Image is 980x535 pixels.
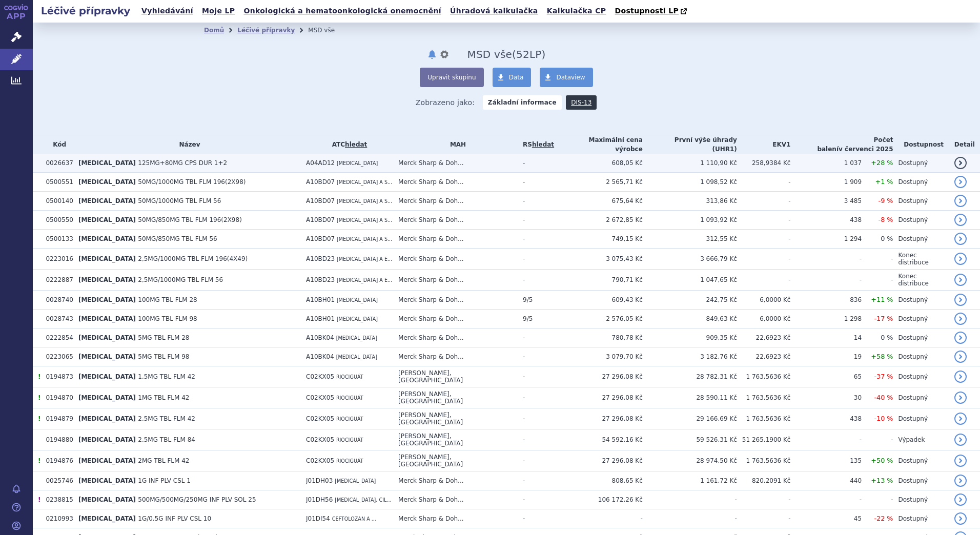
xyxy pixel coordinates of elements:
[737,450,791,471] td: 1 763,5636 Kč
[518,135,554,154] th: RS
[862,270,893,291] td: -
[554,291,643,310] td: 609,43 Kč
[893,328,949,347] td: Dostupný
[78,159,136,167] span: [MEDICAL_DATA]
[862,249,893,270] td: -
[78,255,136,262] span: [MEDICAL_DATA]
[38,394,40,401] span: Tento přípravek má více úhrad.
[40,450,73,471] td: 0194876
[518,366,554,387] td: -
[40,192,73,211] td: 0500140
[871,353,893,360] span: +58 %
[879,216,893,223] span: -8 %
[240,4,444,18] a: Onkologická a hematoonkologická onemocnění
[875,178,893,186] span: +1 %
[954,512,967,525] a: detail
[38,496,40,503] span: U tohoto přípravku vypisujeme SCUP.
[393,154,518,173] td: Merck Sharp & Doh...
[954,392,967,404] a: detail
[393,450,518,471] td: [PERSON_NAME], [GEOGRAPHIC_DATA]
[643,270,737,291] td: 1 047,65 Kč
[40,249,73,270] td: 0223016
[790,192,862,211] td: 3 485
[40,328,73,347] td: 0222854
[790,347,862,366] td: 19
[881,334,893,341] span: 0 %
[138,394,189,401] span: 1MG TBL FLM 42
[737,310,791,328] td: 6,0000 Kč
[518,450,554,471] td: -
[518,408,554,429] td: -
[954,475,967,487] a: detail
[790,270,862,291] td: -
[306,216,335,223] span: A10BD07
[512,48,545,60] span: ( LP)
[38,373,40,380] span: Tento přípravek má více úhrad.
[643,471,737,490] td: 1 161,72 Kč
[554,347,643,366] td: 3 079,70 Kč
[306,496,333,503] span: J01DH56
[78,334,136,341] span: [MEDICAL_DATA]
[554,154,643,173] td: 608,05 Kč
[954,455,967,467] a: detail
[337,179,392,185] span: [MEDICAL_DATA] A S...
[138,4,196,18] a: Vyhledávání
[393,230,518,249] td: Merck Sharp & Doh...
[308,23,348,38] li: MSD vše
[393,173,518,192] td: Merck Sharp & Doh...
[554,366,643,387] td: 27 296,08 Kč
[38,415,40,422] span: Tento přípravek má více úhrad.
[78,276,136,283] span: [MEDICAL_DATA]
[790,249,862,270] td: -
[893,471,949,490] td: Dostupný
[737,135,791,154] th: EKV1
[643,450,737,471] td: 28 974,50 Kč
[40,366,73,387] td: 0194873
[306,334,334,341] span: A10BK04
[336,395,363,401] span: RIOCIGUÁT
[518,328,554,347] td: -
[790,291,862,310] td: 836
[554,429,643,450] td: 54 592,16 Kč
[138,457,189,464] span: 2MG TBL FLM 42
[518,173,554,192] td: -
[138,178,246,186] span: 50MG/1000MG TBL FLM 196(2X98)
[306,276,335,283] span: A10BD23
[643,230,737,249] td: 312,55 Kč
[949,135,980,154] th: Detail
[790,366,862,387] td: 65
[73,135,301,154] th: Název
[737,270,791,291] td: -
[306,255,335,262] span: A10BD23
[336,335,377,341] span: [MEDICAL_DATA]
[893,450,949,471] td: Dostupný
[138,496,256,503] span: 500MG/500MG/250MG INF PLV SOL 25
[643,310,737,328] td: 849,63 Kč
[337,277,392,283] span: [MEDICAL_DATA] A E...
[523,315,533,322] span: 9/5
[954,371,967,383] a: detail
[790,135,893,154] th: Počet balení
[420,68,483,87] button: Upravit skupinu
[78,496,136,503] span: [MEDICAL_DATA]
[337,316,378,322] span: [MEDICAL_DATA]
[38,457,40,464] span: Tento přípravek má více úhrad.
[40,471,73,490] td: 0025746
[306,415,334,422] span: C02KX05
[40,230,73,249] td: 0500133
[737,192,791,211] td: -
[871,296,893,303] span: +11 %
[556,74,585,81] span: Dataview
[554,192,643,211] td: 675,64 Kč
[643,249,737,270] td: 3 666,79 Kč
[862,490,893,509] td: -
[554,310,643,328] td: 2 576,05 Kč
[306,373,334,380] span: C02KX05
[893,347,949,366] td: Dostupný
[611,4,692,18] a: Dostupnosti LP
[893,310,949,328] td: Dostupný
[447,4,541,18] a: Úhradová kalkulačka
[306,315,335,322] span: A10BH01
[518,211,554,230] td: -
[554,450,643,471] td: 27 296,08 Kč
